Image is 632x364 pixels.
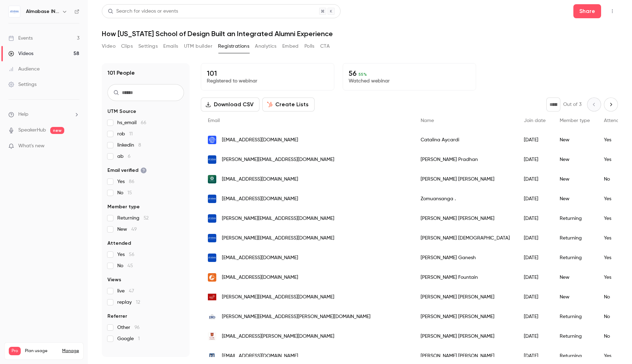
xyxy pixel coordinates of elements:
p: 101 [207,69,328,77]
div: Returning [553,228,597,248]
img: almabase.com [208,254,216,262]
span: 1 [138,336,140,341]
li: help-dropdown-opener [8,111,79,118]
button: Analytics [255,41,277,52]
button: Settings [138,41,158,52]
span: 52 [144,216,149,221]
h1: How [US_STATE] School of Design Built an Integrated Alumni Experience [102,29,618,38]
span: Email [208,118,220,123]
span: 12 [136,300,140,305]
button: Polls [304,41,315,52]
span: 49 [131,227,137,232]
img: almabase.com [208,234,216,242]
div: New [553,189,597,209]
div: [PERSON_NAME] [PERSON_NAME] [414,209,517,228]
img: northwood.edu [208,352,216,360]
div: Videos [8,50,33,57]
img: salemstate.edu [208,273,216,282]
span: rob [117,130,133,137]
span: [PERSON_NAME][EMAIL_ADDRESS][DOMAIN_NAME] [222,215,334,222]
button: Create Lists [262,97,315,112]
span: 47 [129,289,134,294]
div: [PERSON_NAME] [DEMOGRAPHIC_DATA] [414,228,517,248]
span: Other [117,324,140,331]
div: [DATE] [517,209,553,228]
button: Emails [163,41,178,52]
div: [DATE] [517,189,553,209]
div: Returning [553,326,597,346]
p: 56 [349,69,470,77]
span: [EMAIL_ADDRESS][DOMAIN_NAME] [222,254,298,262]
img: risd.edu [208,136,216,144]
button: Next page [604,97,618,112]
span: hs_email [117,119,146,126]
span: [PERSON_NAME][EMAIL_ADDRESS][PERSON_NAME][DOMAIN_NAME] [222,313,370,321]
span: Plan usage [25,348,58,354]
div: [PERSON_NAME] [PERSON_NAME] [414,326,517,346]
button: Clips [121,41,133,52]
p: Watched webinar [349,77,470,85]
div: Returning [553,209,597,228]
span: 45 [127,263,133,268]
span: 6 [128,154,131,159]
span: Attended [107,240,131,247]
img: pacificu.edu [208,293,216,301]
h6: Almabase INC. [26,8,59,15]
span: 8 [138,143,141,148]
div: [DATE] [517,307,553,326]
span: 15 [127,190,132,195]
button: Download CSV [201,97,259,112]
button: UTM builder [184,41,212,52]
span: No [117,189,132,196]
div: [DATE] [517,130,553,150]
div: New [553,287,597,307]
span: 66 [141,120,146,125]
span: Help [18,111,28,118]
span: No [117,262,133,269]
button: Share [573,4,601,18]
div: [DATE] [517,326,553,346]
div: [DATE] [517,169,553,189]
button: Top Bar Actions [607,6,618,17]
div: [PERSON_NAME] [PERSON_NAME] [414,169,517,189]
span: Yes [117,251,134,258]
span: [PERSON_NAME][EMAIL_ADDRESS][DOMAIN_NAME] [222,294,334,301]
img: almabase.com [208,155,216,164]
span: Yes [117,178,134,185]
img: almabase.com [208,214,216,223]
div: [PERSON_NAME] [PERSON_NAME] [414,287,517,307]
span: [EMAIL_ADDRESS][DOMAIN_NAME] [222,136,298,144]
span: Email verified [107,167,147,174]
div: [PERSON_NAME] Fountain [414,268,517,287]
span: Join date [524,118,546,123]
span: replay [117,299,140,306]
div: [PERSON_NAME] Pradhan [414,150,517,169]
div: New [553,130,597,150]
span: 55 % [358,72,367,77]
iframe: Noticeable Trigger [71,143,79,149]
span: Google [117,335,140,342]
img: almabase.com [208,195,216,203]
span: [EMAIL_ADDRESS][DOMAIN_NAME] [222,274,298,281]
div: Events [8,35,33,42]
p: Out of 3 [563,101,581,108]
span: Returning [117,215,149,222]
span: 96 [134,325,140,330]
span: Referrer [107,313,127,320]
span: [EMAIL_ADDRESS][DOMAIN_NAME] [222,352,298,360]
img: imd.org [208,312,216,321]
span: new [50,127,64,134]
p: Registered to webinar [207,77,328,85]
span: What's new [18,142,45,150]
span: Member type [107,203,140,210]
div: [DATE] [517,287,553,307]
span: Views [107,276,121,283]
span: 56 [129,252,134,257]
div: Returning [553,248,597,268]
div: New [553,169,597,189]
div: New [553,268,597,287]
span: linkedin [117,142,141,149]
span: Pro [9,347,21,355]
span: Attended [604,118,625,123]
span: [EMAIL_ADDRESS][DOMAIN_NAME] [222,176,298,183]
